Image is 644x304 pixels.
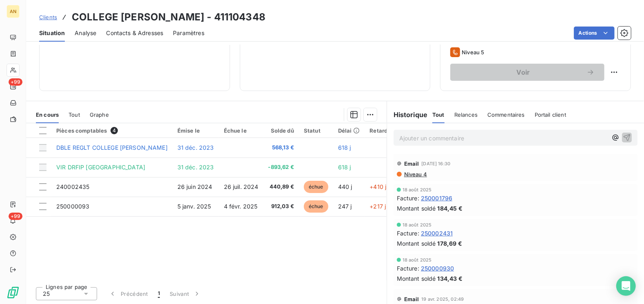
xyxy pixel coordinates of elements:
[387,110,428,120] h6: Historique
[268,183,294,191] span: 440,89 €
[177,183,212,190] span: 26 juin 2024
[397,204,436,213] span: Montant soldé
[106,29,163,37] span: Contacts & Adresses
[9,213,22,220] span: +99
[72,10,266,24] h3: COLLEGE [PERSON_NAME] - 411104348
[224,127,259,134] div: Échue le
[397,274,436,283] span: Montant soldé
[177,203,211,210] span: 5 janv. 2025
[111,127,118,134] span: 4
[454,111,478,118] span: Relances
[56,164,145,171] span: VIR DRFIP [GEOGRAPHIC_DATA]
[268,144,294,152] span: 568,13 €
[75,29,96,37] span: Analyse
[7,286,20,299] img: Logo LeanPay
[153,285,165,302] button: 1
[56,183,89,190] span: 240002435
[177,144,214,151] span: 31 déc. 2023
[460,69,586,75] span: Voir
[403,257,432,262] span: 18 août 2025
[177,164,214,171] span: 31 déc. 2023
[56,203,89,210] span: 250000093
[268,163,294,171] span: -893,62 €
[421,194,452,202] span: 250001796
[43,290,50,298] span: 25
[104,285,153,302] button: Précédent
[268,127,294,134] div: Solde dû
[370,203,386,210] span: +217 j
[422,161,451,166] span: [DATE] 16:30
[403,171,427,178] span: Niveau 4
[438,274,463,283] span: 134,43 €
[9,78,22,86] span: +99
[616,276,636,296] div: Open Intercom Messenger
[338,127,360,134] div: Délai
[165,285,206,302] button: Suivant
[438,239,462,248] span: 178,69 €
[397,229,419,237] span: Facture :
[397,194,419,202] span: Facture :
[224,183,259,190] span: 26 juil. 2024
[56,127,168,134] div: Pièces comptables
[432,111,445,118] span: Tout
[338,144,351,151] span: 618 j
[69,111,80,118] span: Tout
[370,183,386,190] span: +410 j
[462,49,484,55] span: Niveau 5
[422,297,464,302] span: 19 avr. 2025, 02:49
[304,200,328,213] span: échue
[370,127,396,134] div: Retard
[338,164,351,171] span: 618 j
[450,64,604,81] button: Voir
[36,111,59,118] span: En cours
[224,203,258,210] span: 4 févr. 2025
[404,160,419,167] span: Email
[39,14,57,20] span: Clients
[421,229,453,237] span: 250002431
[535,111,566,118] span: Portail client
[268,202,294,211] span: 912,03 €
[574,27,615,40] button: Actions
[397,264,419,273] span: Facture :
[403,187,432,192] span: 18 août 2025
[90,111,109,118] span: Graphe
[7,5,20,18] div: AN
[487,111,525,118] span: Commentaires
[304,181,328,193] span: échue
[438,204,463,213] span: 184,45 €
[158,290,160,298] span: 1
[304,127,328,134] div: Statut
[397,239,436,248] span: Montant soldé
[338,183,352,190] span: 440 j
[39,29,65,37] span: Situation
[403,222,432,227] span: 18 août 2025
[39,13,57,21] a: Clients
[56,144,168,151] span: DBLE REGLT COLLEGE [PERSON_NAME]
[173,29,204,37] span: Paramètres
[338,203,352,210] span: 247 j
[421,264,454,273] span: 250000930
[177,127,214,134] div: Émise le
[404,296,419,302] span: Email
